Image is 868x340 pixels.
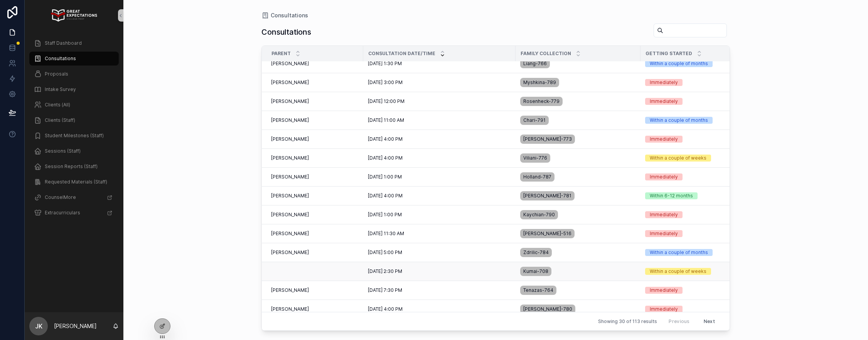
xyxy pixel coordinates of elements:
[650,268,706,275] div: Within a couple of weeks
[368,61,511,67] a: [DATE] 1:30 PM
[271,174,309,180] span: [PERSON_NAME]
[645,249,737,256] a: Within a couple of months
[598,318,657,325] span: Showing 30 of 113 results
[368,212,511,218] a: [DATE] 1:00 PM
[271,136,359,142] a: [PERSON_NAME]
[368,249,402,256] span: [DATE] 5:00 PM
[51,9,97,22] img: App logo
[645,98,737,105] a: Immediately
[650,230,678,237] div: Immediately
[520,227,636,240] a: [PERSON_NAME]-516
[271,193,359,199] a: [PERSON_NAME]
[650,306,678,313] div: Immediately
[45,194,76,200] span: CounselMore
[368,136,403,142] span: [DATE] 4:00 PM
[650,155,706,162] div: Within a couple of weeks
[29,129,119,143] a: Student Milestones (Staff)
[45,210,80,216] span: Extracurriculars
[45,117,75,123] span: Clients (Staff)
[271,306,309,312] span: [PERSON_NAME]
[650,79,678,86] div: Immediately
[368,98,405,104] span: [DATE] 12:00 PM
[520,171,636,183] a: Holland-787
[520,76,636,89] a: Myshkina-789
[523,117,546,123] span: Chari-791
[271,155,309,161] span: [PERSON_NAME]
[29,175,119,189] a: Requested Materials (Staff)
[523,136,572,142] span: [PERSON_NAME]-773
[650,173,678,180] div: Immediately
[650,136,678,143] div: Immediately
[45,133,104,139] span: Student Milestones (Staff)
[521,50,571,57] span: Family collection
[368,306,511,312] a: [DATE] 4:00 PM
[45,86,76,93] span: Intake Survey
[29,144,119,158] a: Sessions (Staff)
[271,136,309,142] span: [PERSON_NAME]
[523,98,560,104] span: Rosenheck-779
[645,155,737,162] a: Within a couple of weeks
[368,174,511,180] a: [DATE] 1:00 PM
[271,231,309,237] span: [PERSON_NAME]
[368,231,511,237] a: [DATE] 11:30 AM
[271,61,359,67] a: [PERSON_NAME]
[523,306,572,312] span: [PERSON_NAME]-780
[271,155,359,161] a: [PERSON_NAME]
[261,12,308,19] a: Consultations
[45,163,98,170] span: Session Reports (Staff)
[523,249,549,256] span: Zdrilic-784
[29,190,119,204] a: CounselMore
[520,95,636,108] a: Rosenheck-779
[271,174,359,180] a: [PERSON_NAME]
[645,173,737,180] a: Immediately
[271,212,359,218] a: [PERSON_NAME]
[368,117,404,123] span: [DATE] 11:00 AM
[645,211,737,218] a: Immediately
[520,209,636,221] a: Kaychian-790
[650,287,678,294] div: Immediately
[650,249,708,256] div: Within a couple of months
[45,179,107,185] span: Requested Materials (Staff)
[45,56,76,62] span: Consultations
[368,268,402,274] span: [DATE] 2:30 PM
[520,190,636,202] a: [PERSON_NAME]-781
[523,61,547,67] span: Liang-766
[368,306,403,312] span: [DATE] 4:00 PM
[645,136,737,143] a: Immediately
[271,98,309,104] span: [PERSON_NAME]
[368,79,403,86] span: [DATE] 3:00 PM
[645,287,737,294] a: Immediately
[523,287,553,293] span: Tenazas-764
[523,174,551,180] span: Holland-787
[29,206,119,220] a: Extracurriculars
[368,193,403,199] span: [DATE] 4:00 PM
[523,79,556,86] span: Myshkina-789
[520,284,636,296] a: Tenazas-764
[523,155,547,161] span: Viliani-776
[368,287,511,293] a: [DATE] 7:30 PM
[271,231,359,237] a: [PERSON_NAME]
[520,133,636,145] a: [PERSON_NAME]-773
[650,98,678,105] div: Immediately
[520,114,636,126] a: Chari-791
[646,50,692,57] span: Getting Started
[368,249,511,256] a: [DATE] 5:00 PM
[271,287,309,293] span: [PERSON_NAME]
[368,231,404,237] span: [DATE] 11:30 AM
[25,31,123,230] div: scrollable content
[368,50,435,57] span: Consultation Date/Time
[645,230,737,237] a: Immediately
[271,193,309,199] span: [PERSON_NAME]
[271,12,308,19] span: Consultations
[520,152,636,164] a: Viliani-776
[261,27,311,37] h1: Consultations
[271,50,291,57] span: Parent
[368,155,511,161] a: [DATE] 4:00 PM
[45,40,82,46] span: Staff Dashboard
[368,155,403,161] span: [DATE] 4:00 PM
[520,246,636,259] a: Zdrilic-784
[45,148,81,154] span: Sessions (Staff)
[29,67,119,81] a: Proposals
[35,321,42,331] span: JK
[271,249,359,256] a: [PERSON_NAME]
